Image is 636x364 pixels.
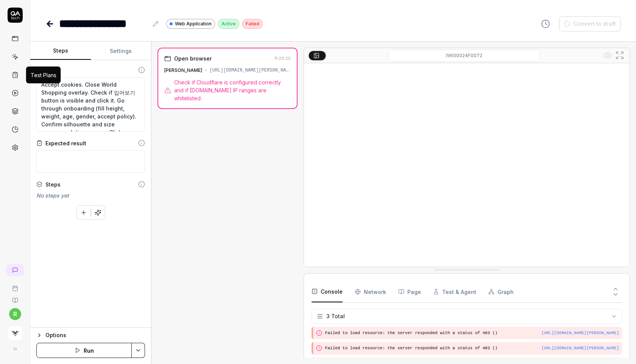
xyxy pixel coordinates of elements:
[30,42,91,60] button: Steps
[325,345,619,352] pre: Failed to load resource: the server responded with a status of 403 ()
[541,345,619,352] button: [URL][DOMAIN_NAME][PERSON_NAME]
[31,71,56,79] div: Test Plans
[433,281,476,302] button: Test & Agent
[164,67,202,74] div: [PERSON_NAME]
[355,281,386,302] button: Network
[36,343,132,358] button: Run
[398,281,421,302] button: Page
[602,49,614,61] button: Show all interative elements
[166,19,215,29] a: Web Application
[312,281,343,302] button: Console
[218,19,239,29] div: Active
[3,320,27,341] button: Virtusize Logo
[175,20,212,27] span: Web Application
[488,281,514,302] button: Graph
[9,308,21,320] button: r
[3,291,27,303] a: Documentation
[174,78,291,102] span: Check if Cloudflare is configured correctly and if [DOMAIN_NAME] IP ranges are whitelisted.
[45,66,58,74] div: Goal
[174,54,212,62] div: Open browser
[559,16,621,31] button: Convert to draft
[45,180,61,188] div: Steps
[325,330,619,336] pre: Failed to load resource: the server responded with a status of 403 ()
[304,63,630,267] img: Screenshot
[45,139,86,147] div: Expected result
[3,279,27,291] a: Book a call with us
[8,326,22,340] img: Virtusize Logo
[45,331,145,340] div: Options
[274,56,291,61] time: 11:20:25
[536,16,555,31] button: View version history
[210,67,291,74] div: [URL][DOMAIN_NAME][PERSON_NAME]
[242,19,263,29] div: Failed
[91,42,151,60] button: Settings
[614,49,626,61] button: Open in full screen
[541,330,619,336] button: [URL][DOMAIN_NAME][PERSON_NAME]
[36,331,145,340] button: Options
[36,191,145,199] div: No steps yet
[6,264,24,276] a: New conversation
